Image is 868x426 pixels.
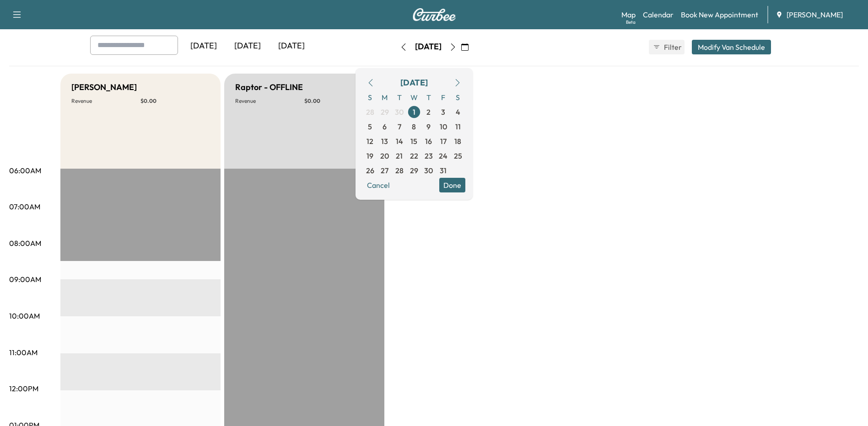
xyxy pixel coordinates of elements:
[226,36,270,57] div: [DATE]
[681,9,758,20] a: Book New Appointment
[407,90,421,105] span: W
[412,121,416,132] span: 8
[439,150,447,161] span: 24
[426,121,431,132] span: 9
[9,274,41,285] p: 09:00AM
[363,90,377,105] span: S
[424,165,433,176] span: 30
[235,81,303,94] h5: Raptor - OFFLINE
[395,165,404,176] span: 28
[367,136,373,147] span: 12
[381,136,388,147] span: 13
[454,150,462,161] span: 25
[9,165,41,176] p: 06:00AM
[440,165,447,176] span: 31
[692,40,771,54] button: Modify Van Schedule
[421,90,436,105] span: T
[9,383,38,394] p: 12:00PM
[9,347,38,358] p: 11:00AM
[413,106,415,117] span: 1
[440,121,447,132] span: 10
[9,238,41,249] p: 08:00AM
[71,97,140,105] p: Revenue
[9,201,40,212] p: 07:00AM
[9,310,40,321] p: 10:00AM
[304,97,373,105] p: $ 0.00
[436,90,451,105] span: F
[381,165,388,176] span: 27
[410,136,417,147] span: 15
[392,90,407,105] span: T
[439,178,465,192] button: Done
[377,90,392,105] span: M
[235,97,304,105] p: Revenue
[426,106,431,117] span: 2
[626,19,636,26] div: Beta
[441,106,445,117] span: 3
[398,121,401,132] span: 7
[451,90,465,105] span: S
[270,36,313,57] div: [DATE]
[368,121,372,132] span: 5
[366,106,374,117] span: 28
[380,150,389,161] span: 20
[383,121,387,132] span: 6
[396,136,403,147] span: 14
[410,150,418,161] span: 22
[456,106,460,117] span: 4
[395,106,404,117] span: 30
[366,165,374,176] span: 26
[425,136,432,147] span: 16
[400,76,428,89] div: [DATE]
[649,40,685,54] button: Filter
[643,9,674,20] a: Calendar
[71,81,137,94] h5: [PERSON_NAME]
[454,136,461,147] span: 18
[415,41,442,53] div: [DATE]
[412,8,456,21] img: Curbee Logo
[367,150,373,161] span: 19
[787,9,843,20] span: [PERSON_NAME]
[664,42,680,53] span: Filter
[381,106,389,117] span: 29
[182,36,226,57] div: [DATE]
[140,97,210,105] p: $ 0.00
[363,178,394,192] button: Cancel
[621,9,636,20] a: MapBeta
[425,150,433,161] span: 23
[440,136,447,147] span: 17
[396,150,403,161] span: 21
[410,165,418,176] span: 29
[455,121,461,132] span: 11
